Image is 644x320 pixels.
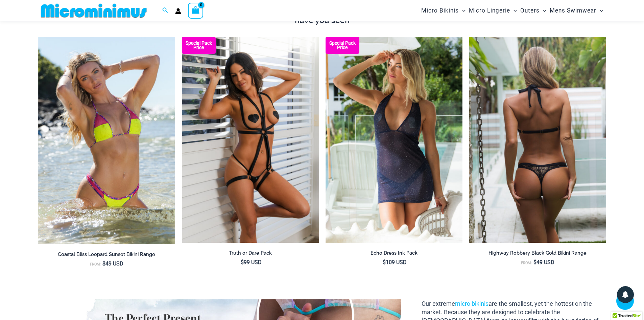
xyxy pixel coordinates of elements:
a: Coastal Bliss Leopard Sunset 3171 Tri Top 4371 Thong Bikini 06Coastal Bliss Leopard Sunset 3171 T... [38,37,175,244]
a: Coastal Bliss Leopard Sunset Bikini Range [38,251,175,260]
a: Echo Dress Ink Pack [326,250,462,259]
img: Echo Ink 5671 Dress 682 Thong 07 [326,37,462,243]
h2: Highway Robbery Black Gold Bikini Range [469,250,606,256]
img: Highway Robbery Black Gold 359 Clip Top 439 Clip Bottom 03 [469,37,606,243]
b: Special Pack Price [182,41,216,50]
a: Echo Ink 5671 Dress 682 Thong 07 Echo Ink 5671 Dress 682 Thong 08Echo Ink 5671 Dress 682 Thong 08 [326,37,462,243]
img: Truth or Dare Black 1905 Bodysuit 611 Micro 07 [182,37,319,243]
a: Truth or Dare Pack [182,250,319,259]
span: $ [533,259,536,265]
img: Coastal Bliss Leopard Sunset 3171 Tri Top 4371 Thong Bikini 06 [38,37,175,244]
bdi: 49 USD [102,260,123,267]
span: From: [90,262,101,266]
a: Truth or Dare Black 1905 Bodysuit 611 Micro 07 Truth or Dare Black 1905 Bodysuit 611 Micro 06Trut... [182,37,319,243]
a: Highway Robbery Black Gold Bikini Range [469,250,606,259]
span: $ [383,259,386,265]
bdi: 109 USD [383,259,407,265]
bdi: 49 USD [533,259,554,265]
a: Highway Robbery Black Gold 359 Clip Top 439 Clip Bottom 01v2Highway Robbery Black Gold 359 Clip T... [469,37,606,243]
h2: Coastal Bliss Leopard Sunset Bikini Range [38,251,175,258]
span: $ [102,260,105,267]
img: MM SHOP LOGO FLAT [38,3,149,18]
span: From: [521,261,532,265]
a: micro bikinis [455,300,488,307]
h2: Truth or Dare Pack [182,250,319,256]
h2: Echo Dress Ink Pack [326,250,462,256]
b: Special Pack Price [326,41,359,50]
span: $ [241,259,244,265]
bdi: 99 USD [241,259,262,265]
